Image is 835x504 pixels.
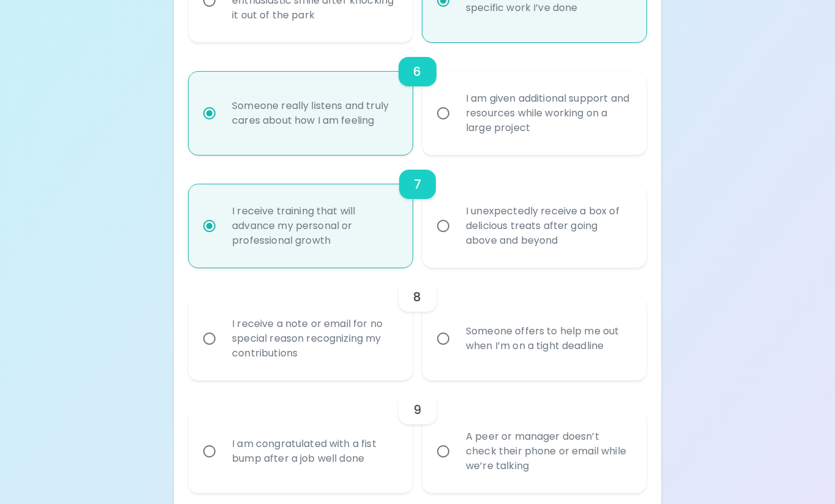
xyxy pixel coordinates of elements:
h6: 9 [413,400,421,419]
h6: 8 [413,287,421,307]
div: Someone offers to help me out when I’m on a tight deadline [456,309,640,368]
div: choice-group-check [189,380,646,493]
div: I am congratulated with a fist bump after a job well done [222,422,406,481]
div: I receive a note or email for no special reason recognizing my contributions [222,302,406,375]
h6: 6 [413,62,421,81]
div: choice-group-check [189,268,646,380]
div: A peer or manager doesn’t check their phone or email while we’re talking [456,415,640,488]
div: Someone really listens and truly cares about how I am feeling [222,84,406,143]
h6: 7 [414,175,421,194]
div: choice-group-check [189,42,646,155]
div: I am given additional support and resources while working on a large project [456,77,640,150]
div: choice-group-check [189,155,646,268]
div: I receive training that will advance my personal or professional growth [222,189,406,263]
div: I unexpectedly receive a box of delicious treats after going above and beyond [456,189,640,263]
